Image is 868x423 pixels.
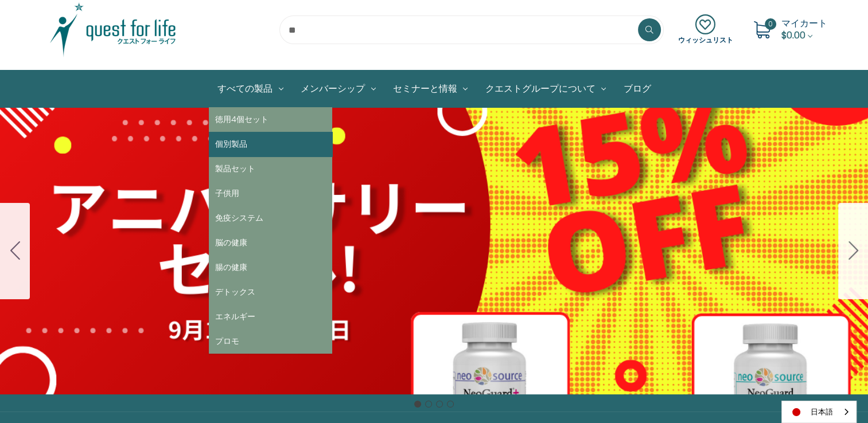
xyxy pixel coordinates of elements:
a: 個別製品 [209,132,332,156]
a: 子供用 [209,181,332,206]
a: 製品セット [209,156,332,181]
a: エネルギー [209,304,332,329]
div: Language [781,401,857,423]
img: クエスト・グループ [41,1,185,58]
a: セミナーと情報 [384,70,477,107]
button: Go to slide 1 [414,401,421,408]
a: メンバーシップ [292,70,384,107]
a: クエストグループについて [476,70,614,107]
span: $0.00 [781,29,805,42]
a: ブログ [614,70,659,107]
a: プロモ [209,329,332,354]
a: 日本語 [782,401,856,422]
button: Go to slide 2 [425,401,432,408]
a: 徳用4個セット [209,107,332,132]
a: 免疫システム [209,206,332,230]
button: Go to slide 4 [447,401,454,408]
span: マイカート [781,17,827,30]
button: Go to slide 3 [436,401,443,408]
a: 脳の健康 [209,230,332,255]
button: Go to slide 2 [838,203,868,299]
a: デトックス [209,280,332,304]
a: 腸の健康 [209,255,332,280]
span: 0 [765,18,776,30]
a: Cart with 0 items [781,17,827,42]
aside: Language selected: 日本語 [781,401,857,423]
a: ウィッシュリスト [678,14,733,45]
a: All Products [209,70,292,107]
